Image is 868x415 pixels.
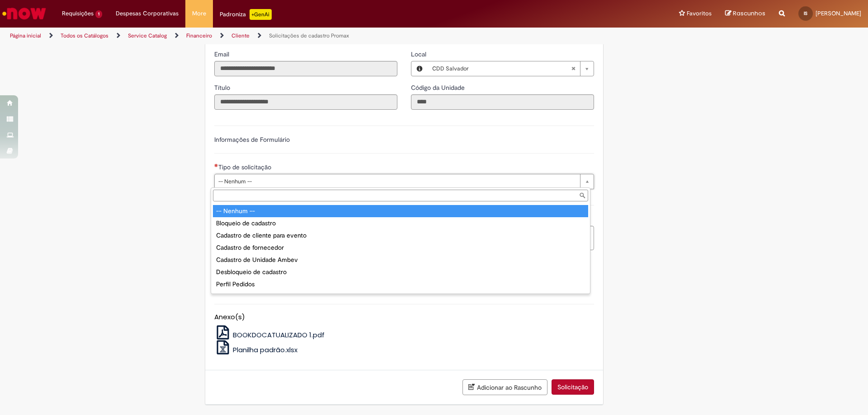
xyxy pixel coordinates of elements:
div: Reativação de Cadastro de Clientes Promax [213,290,588,303]
ul: Tipo de solicitação [211,203,590,294]
div: Perfil Pedidos [213,278,588,290]
div: Bloqueio de cadastro [213,217,588,229]
div: Cadastro de Unidade Ambev [213,254,588,266]
div: Cadastro de cliente para evento [213,229,588,242]
div: Desbloqueio de cadastro [213,266,588,278]
div: Cadastro de fornecedor [213,242,588,254]
div: -- Nenhum -- [213,205,588,217]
